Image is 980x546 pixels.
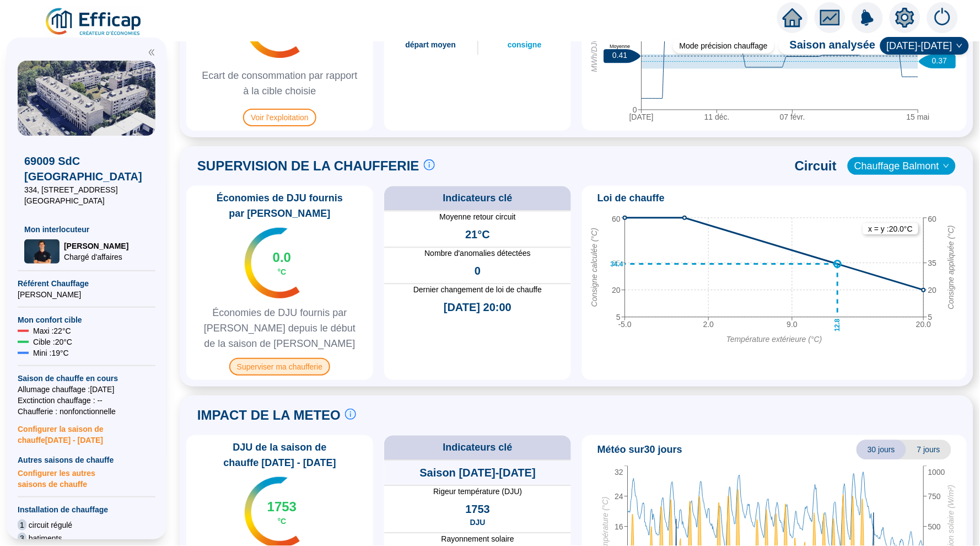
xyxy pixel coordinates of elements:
span: 334, [STREET_ADDRESS] [GEOGRAPHIC_DATA] [24,184,149,206]
span: Autres saisons de chauffe [18,454,155,465]
span: Économies de DJU fournis par [PERSON_NAME] [191,190,369,221]
span: Chauffage Balmont [854,158,949,174]
span: Météo sur 30 jours [597,442,682,457]
span: Référent Chauffage [18,278,155,289]
tspan: Température extérieure (°C) [726,335,822,344]
tspan: 11 déc. [704,113,730,121]
tspan: Consigne appliquée (°C) [947,226,956,310]
span: Circuit [795,157,837,175]
span: SUPERVISION DE LA CHAUFFERIE [197,157,419,175]
tspan: 2.0 [703,320,714,329]
span: IMPACT DE LA METEO [197,406,341,424]
span: Saison [DATE]-[DATE] [419,465,535,480]
span: 1 [18,520,26,531]
span: Saison analysée [779,37,876,55]
span: 1753 [465,501,490,517]
span: Chaufferie : non fonctionnelle [18,406,155,417]
span: Saison de chauffe en cours [18,373,155,384]
tspan: 16 [615,522,623,531]
span: 3 [18,533,26,544]
span: 69009 SdC [GEOGRAPHIC_DATA] [24,153,149,184]
span: °C [278,266,287,277]
span: Moyenne retour circuit [384,211,571,222]
span: 21°C [465,227,490,242]
span: Mon confort cible [18,314,155,325]
text: Moyenne [610,44,630,49]
span: Indicateurs clé [443,190,512,206]
tspan: 5 [928,313,933,322]
span: 7 jours [906,440,951,459]
span: [DATE] 20:00 [444,299,511,315]
span: départ moyen [405,39,456,50]
tspan: 9.0 [787,320,798,329]
img: efficap energie logo [44,7,144,38]
tspan: 1000 [928,468,945,477]
span: 30 jours [857,440,906,459]
span: Chargé d'affaires [64,251,128,263]
text: 34.4 [611,260,624,268]
tspan: 15 mai [907,113,930,121]
tspan: [DATE] [629,113,654,121]
span: double-left [148,49,155,56]
span: Exctinction chauffage : -- [18,395,155,406]
span: Cible : 20 °C [33,336,72,347]
span: Rigeur température (DJU) [384,486,571,497]
span: DJU [470,517,485,528]
tspan: Consigne calculée (°C) [590,228,599,307]
span: Rayonnement solaire [384,533,571,544]
span: Installation de chauffage [18,504,155,515]
span: Loi de chauffe [597,190,665,206]
span: info-circle [345,409,356,420]
span: Ecart de consommation par rapport à la cible choisie [191,68,369,99]
div: Mode précision chauffage [673,38,774,53]
span: info-circle [424,159,435,170]
span: Allumage chauffage : [DATE] [18,384,155,395]
span: Superviser ma chaufferie [229,358,330,376]
span: setting [895,8,915,28]
tspan: 20 [612,286,621,295]
tspan: -5.0 [618,320,632,329]
span: Économies de DJU fournis par [PERSON_NAME] depuis le début de la saison de [PERSON_NAME] [191,305,369,351]
tspan: 750 [928,492,941,501]
text: 12.8 [834,319,842,332]
span: 2024-2025 [887,38,962,54]
span: down [956,42,963,49]
span: [PERSON_NAME] [18,289,155,300]
text: x = y : 20.0 °C [869,224,913,233]
tspan: 35 [928,259,937,267]
span: DJU de la saison de chauffe [DATE] - [DATE] [191,440,369,470]
span: Maxi : 22 °C [33,325,71,336]
span: Voir l'exploitation [243,109,316,126]
span: home [783,8,803,28]
span: fund [820,8,840,28]
span: down [943,163,950,169]
tspan: 32 [615,468,623,477]
tspan: 5 [616,313,621,322]
span: [PERSON_NAME] [64,240,128,251]
img: indicateur températures [245,228,300,298]
tspan: 07 févr. [780,113,805,121]
span: Dernier changement de loi de chauffe [384,284,571,295]
span: 1753 [267,498,297,516]
tspan: 24 [615,492,623,501]
span: Indicateurs clé [443,440,512,455]
span: 0.0 [273,249,291,266]
tspan: MWh/DJU [590,36,599,72]
tspan: 0 [633,105,637,114]
span: Configurer les autres saisons de chauffe [18,465,155,490]
span: consigne [508,39,541,50]
span: Mon interlocuteur [24,224,149,235]
text: 0.37 [932,56,947,65]
img: alerts [852,2,883,33]
span: Configurer la saison de chauffe [DATE] - [DATE] [18,417,155,446]
text: 0.41 [612,51,627,60]
span: Mini : 19 °C [33,347,69,358]
tspan: 20.0 [916,320,931,329]
span: Nombre d'anomalies détectées [384,248,571,259]
span: °C [278,516,287,527]
span: 0 [475,263,481,279]
tspan: 500 [928,522,941,531]
img: alerts [927,2,958,33]
span: batiments [29,533,62,544]
tspan: 60 [928,215,937,223]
